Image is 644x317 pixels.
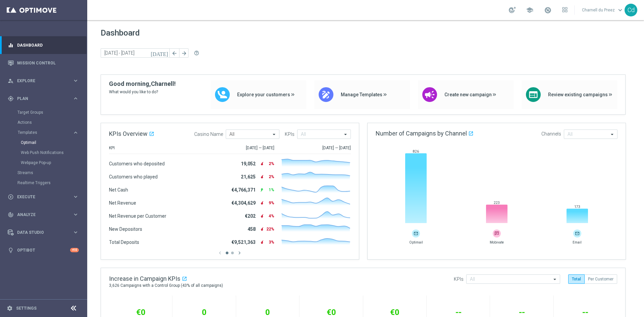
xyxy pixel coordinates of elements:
[72,211,79,218] i: keyboard_arrow_right
[17,241,70,259] a: Optibot
[17,54,79,72] a: Mission Control
[7,96,79,101] button: gps_fixed Plan keyboard_arrow_right
[21,148,87,158] div: Web Push Notifications
[72,95,79,102] i: keyboard_arrow_right
[7,43,79,48] button: equalizer Dashboard
[7,305,13,311] i: settings
[8,36,79,54] div: Dashboard
[72,229,79,235] i: keyboard_arrow_right
[8,78,14,84] i: person_search
[18,130,72,135] div: Templates
[17,36,79,54] a: Dashboard
[7,60,79,66] button: Mission Control
[17,79,72,83] span: Explore
[17,127,87,168] div: Templates
[8,212,72,218] div: Analyze
[16,306,37,310] a: Settings
[7,194,79,200] button: play_circle_outline Execute keyboard_arrow_right
[7,230,79,235] button: Data Studio keyboard_arrow_right
[8,42,14,48] i: equalizer
[8,96,72,102] div: Plan
[17,130,79,135] button: Templates keyboard_arrow_right
[7,78,79,84] button: person_search Explore keyboard_arrow_right
[17,178,87,188] div: Realtime Triggers
[8,194,14,200] i: play_circle_outline
[8,194,72,200] div: Execute
[17,170,70,175] a: Streams
[625,4,637,16] div: Cd
[72,194,79,200] i: keyboard_arrow_right
[21,140,70,145] a: Optimail
[7,248,79,253] button: lightbulb Optibot +10
[616,6,624,14] span: keyboard_arrow_down
[17,195,72,199] span: Execute
[21,138,87,148] div: Optimail
[70,248,79,252] div: +10
[18,130,66,135] span: Templates
[581,5,625,15] a: Charnell du Preezkeyboard_arrow_down
[8,212,14,218] i: track_changes
[8,78,72,84] div: Explore
[17,110,70,115] a: Target Groups
[526,6,533,14] span: school
[17,107,87,117] div: Target Groups
[72,129,79,136] i: keyboard_arrow_right
[72,77,79,84] i: keyboard_arrow_right
[17,117,87,127] div: Actions
[8,96,14,102] i: gps_fixed
[21,150,70,155] a: Web Push Notifications
[17,213,72,217] span: Analyze
[8,229,72,235] div: Data Studio
[17,230,72,234] span: Data Studio
[17,168,87,178] div: Streams
[7,212,79,217] button: track_changes Analyze keyboard_arrow_right
[8,247,14,253] i: lightbulb
[8,54,79,72] div: Mission Control
[17,97,72,101] span: Plan
[21,158,87,168] div: Webpage Pop-up
[8,241,79,259] div: Optibot
[17,120,70,125] a: Actions
[17,180,70,186] a: Realtime Triggers
[21,160,70,165] a: Webpage Pop-up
